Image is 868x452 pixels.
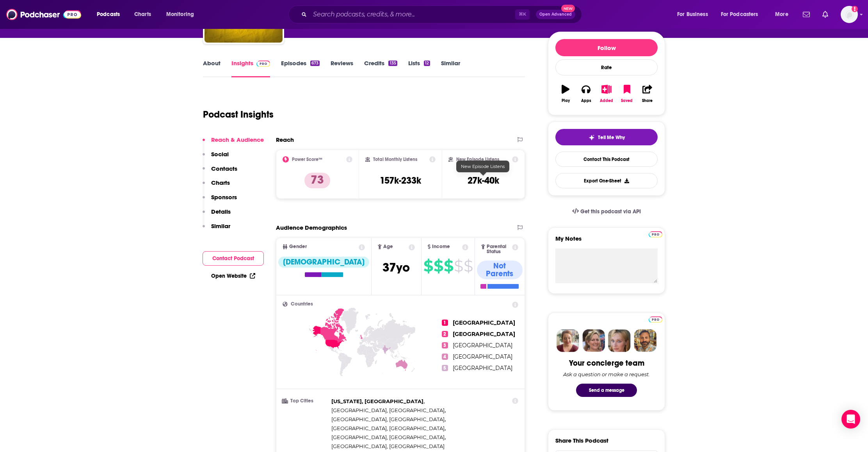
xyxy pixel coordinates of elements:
p: Reach & Audience [211,136,264,143]
button: Follow [555,39,658,56]
a: Podchaser - Follow, Share and Rate Podcasts [6,7,81,22]
span: 5 [442,365,448,371]
button: Contact Podcast [203,251,264,266]
button: open menu [672,8,718,21]
span: Parental Status [487,244,511,254]
button: Sponsors [203,193,237,208]
span: [GEOGRAPHIC_DATA], [GEOGRAPHIC_DATA] [331,443,445,449]
h3: Top Cities [283,398,328,404]
button: Open AdvancedNew [536,10,575,19]
span: For Business [677,9,708,20]
button: Share [637,80,658,108]
span: Income [432,244,450,249]
a: InsightsPodchaser Pro [231,59,270,77]
div: Share [642,98,653,103]
span: Countries [291,302,313,307]
div: Open Intercom Messenger [841,410,860,429]
button: Charts [203,179,230,193]
span: $ [454,260,463,272]
span: , [331,433,446,442]
div: 12 [424,61,430,66]
span: Logged in as SchulmanPR [841,6,858,23]
a: Reviews [331,59,353,77]
img: Sydney Profile [557,329,579,352]
span: ⌘ K [515,9,530,20]
span: Charts [134,9,151,20]
span: Get this podcast via API [580,208,641,215]
p: 73 [304,173,330,188]
h3: Share This Podcast [555,437,608,444]
button: Social [203,150,229,165]
span: 1 [442,320,448,326]
h1: Podcast Insights [203,109,274,120]
a: Show notifications dropdown [800,8,813,21]
span: [GEOGRAPHIC_DATA], [GEOGRAPHIC_DATA] [331,407,445,413]
p: Details [211,208,231,215]
span: Podcasts [97,9,120,20]
span: Gender [289,244,307,249]
h3: 157k-233k [380,175,421,186]
span: [GEOGRAPHIC_DATA], [GEOGRAPHIC_DATA] [331,434,445,440]
h2: Total Monthly Listens [373,157,417,162]
a: Lists12 [408,59,430,77]
span: $ [464,260,473,272]
span: $ [444,260,453,272]
div: Ask a question or make a request. [563,371,650,377]
a: Similar [441,59,460,77]
p: Sponsors [211,193,237,201]
button: Export One-Sheet [555,173,658,188]
span: New [561,5,575,12]
span: [GEOGRAPHIC_DATA] [453,331,515,338]
span: , [331,415,446,424]
img: tell me why sparkle [589,134,595,141]
a: Open Website [211,273,255,279]
svg: Add a profile image [852,6,858,12]
a: Charts [129,8,156,21]
p: Similar [211,222,230,230]
button: Show profile menu [841,6,858,23]
span: Age [383,244,393,249]
span: , [331,397,425,406]
a: Pro website [649,315,662,323]
p: Charts [211,179,230,186]
img: Podchaser Pro [649,231,662,238]
span: [GEOGRAPHIC_DATA] [453,364,512,372]
a: Credits135 [364,59,397,77]
a: About [203,59,221,77]
button: tell me why sparkleTell Me Why [555,129,658,145]
a: Show notifications dropdown [819,8,831,21]
p: Social [211,150,229,158]
button: Send a message [576,384,637,397]
input: Search podcasts, credits, & more... [310,8,515,21]
div: Your concierge team [569,358,644,368]
button: Contacts [203,165,237,179]
a: Episodes673 [281,59,320,77]
span: $ [434,260,443,272]
h2: Audience Demographics [276,224,347,231]
span: $ [423,260,433,272]
span: 37 yo [382,260,410,275]
img: Barbara Profile [582,329,605,352]
button: Saved [617,80,637,108]
span: More [775,9,788,20]
div: Search podcasts, credits, & more... [296,5,589,23]
div: Apps [581,98,591,103]
span: For Podcasters [721,9,758,20]
p: Contacts [211,165,237,172]
img: Podchaser Pro [649,316,662,323]
button: Details [203,208,231,222]
span: [GEOGRAPHIC_DATA], [GEOGRAPHIC_DATA] [331,425,445,431]
div: 673 [310,61,320,66]
span: Open Advanced [539,13,572,16]
span: , [331,406,446,415]
img: Jules Profile [608,329,631,352]
span: [GEOGRAPHIC_DATA] [453,353,512,360]
h2: New Episode Listens [456,157,499,162]
button: open menu [91,8,130,21]
label: My Notes [555,235,658,248]
div: 135 [388,61,397,66]
div: [DEMOGRAPHIC_DATA] [278,257,369,268]
span: New Episode Listens [461,164,505,169]
span: , [331,424,446,433]
h2: Reach [276,136,294,143]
